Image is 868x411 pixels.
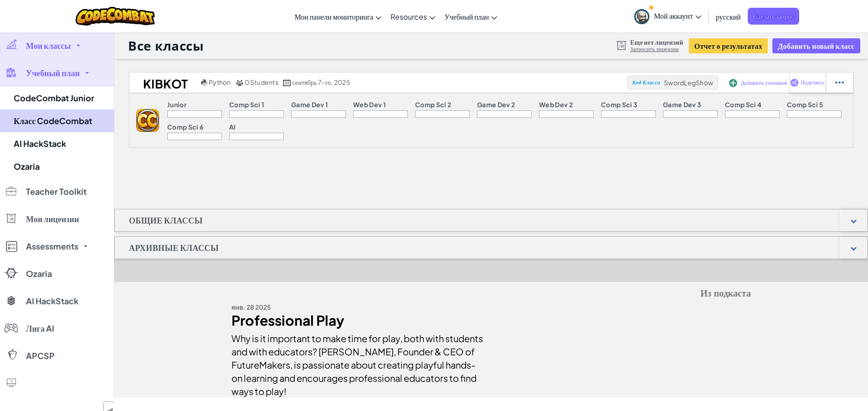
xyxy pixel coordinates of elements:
[664,78,713,87] span: SwordLegShow
[663,101,701,108] p: Game Dev 3
[630,46,683,53] a: Запросить лицензии
[294,12,373,21] span: Мои панели мониторинга
[689,38,768,53] button: Отчет о результатах
[711,4,745,29] a: русский
[654,11,701,21] span: Мой аккаунт
[231,301,484,314] div: янв. 28 2025
[236,79,244,86] img: MultipleUsers.png
[167,101,186,108] p: Junior
[128,37,204,54] h1: Все классы
[129,76,199,89] h2: KibKot
[630,2,706,31] a: Мой аккаунт
[787,101,823,108] p: Comp Sci 5
[415,101,451,108] p: Comp Sci 2
[801,80,824,85] span: Поделись
[634,9,649,24] img: avatar
[231,286,751,301] h5: Из подкаста
[444,12,489,21] span: Учебный план
[729,79,737,87] img: IconAddStudents.svg
[283,79,291,86] img: calendar.svg
[539,101,573,108] p: Web Dev 2
[26,42,71,50] span: Мои классы
[76,7,155,26] img: CodeCombat logo
[26,242,78,250] span: Assessments
[245,78,278,86] span: 0 Students
[229,101,264,108] p: Comp Sci 1
[716,12,741,21] span: русский
[231,327,484,398] div: Why is it important to make time for play, both with students and with educators? [PERSON_NAME], ...
[835,78,844,87] img: IconStudentEllipsis.svg
[353,101,386,108] p: Web Dev 1
[201,79,208,86] img: python.png
[115,236,233,259] h1: Архивные классы
[115,209,217,232] h1: Общие классы
[440,4,502,29] a: Учебный план
[129,76,627,89] a: KibKot Python 0 Students сентябрь 7-го, 2025
[26,324,54,333] span: Лига AI
[292,78,350,86] span: сентябрь 7-го, 2025
[290,4,386,29] a: Мои панели мониторинга
[477,101,515,108] p: Game Dev 2
[167,123,203,130] p: Comp Sci 6
[632,80,660,85] span: Код Класса
[229,123,236,130] p: AI
[630,38,683,46] span: Еще нет лицензий
[291,101,328,108] p: Game Dev 1
[386,4,440,29] a: Resources
[601,101,637,108] p: Comp Sci 3
[209,78,231,86] span: Python
[790,78,799,87] img: IconShare_Purple.svg
[26,215,79,223] span: Мои лицензии
[26,187,87,196] span: Teacher Toolkit
[136,109,159,132] img: logo
[26,297,78,305] span: AI HackStack
[26,270,52,278] span: Ozaria
[772,38,860,53] button: Добавить новый класс
[748,8,800,25] a: Сделать запрос
[26,69,80,77] span: Учебный план
[741,80,787,86] span: Добавить учеников
[390,12,427,21] span: Resources
[725,101,761,108] p: Comp Sci 4
[231,314,484,327] div: Professional Play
